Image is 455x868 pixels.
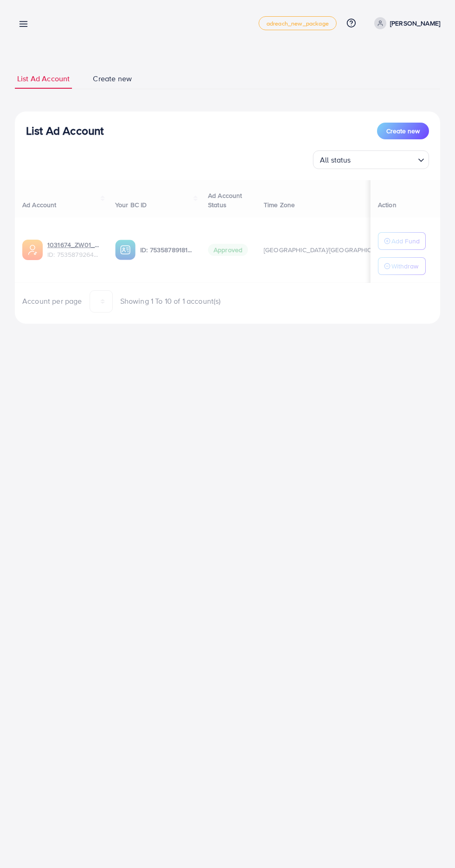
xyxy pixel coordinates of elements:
input: Search for option [354,151,414,167]
div: Search for option [313,150,429,169]
p: [PERSON_NAME] [390,18,440,29]
span: List Ad Account [17,73,70,84]
span: Create new [93,73,132,84]
span: All status [318,153,353,167]
h3: List Ad Account [26,124,104,137]
span: Create new [386,126,420,136]
span: adreach_new_package [266,20,329,26]
a: [PERSON_NAME] [370,17,440,29]
a: adreach_new_package [259,16,337,30]
button: Create new [377,123,429,139]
